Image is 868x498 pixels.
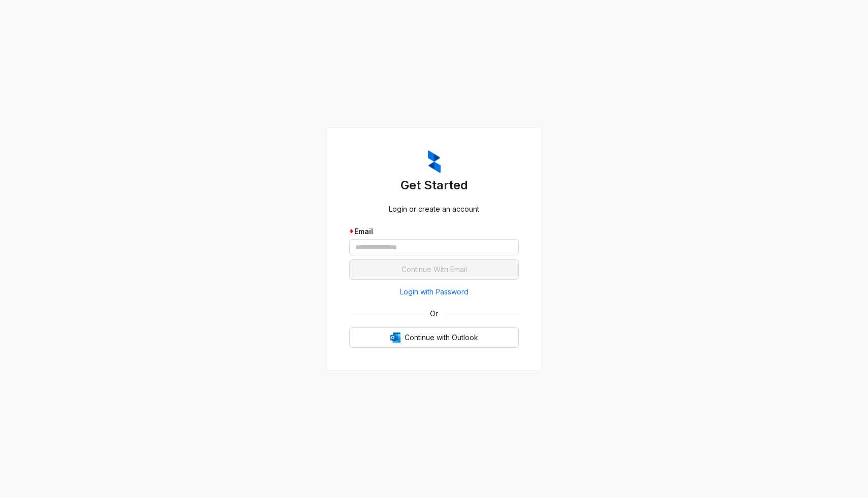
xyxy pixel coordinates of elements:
div: Login or create an account [349,204,519,215]
button: OutlookContinue with Outlook [349,327,519,348]
img: Outlook [390,333,400,343]
span: Login with Password [400,286,469,297]
h3: Get Started [349,177,519,193]
span: Or [423,308,445,319]
span: Continue with Outlook [405,332,478,343]
button: Continue With Email [349,259,519,280]
img: ZumaIcon [428,150,441,174]
button: Login with Password [349,284,519,300]
div: Email [349,226,519,237]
